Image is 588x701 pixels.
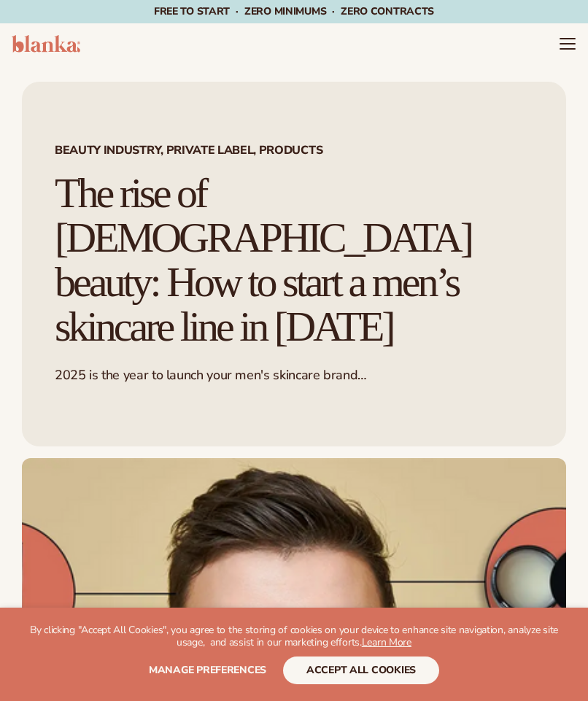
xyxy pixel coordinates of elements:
img: logo [12,35,80,53]
span: Manage preferences [149,663,266,677]
h1: The rise of [DEMOGRAPHIC_DATA] beauty: How to start a men’s skincare line in [DATE] [55,171,533,349]
p: By clicking "Accept All Cookies", you agree to the storing of cookies on your device to enhance s... [29,624,559,649]
span: Free to start · ZERO minimums · ZERO contracts [154,4,434,18]
button: accept all cookies [283,657,439,684]
p: 2025 is the year to launch your men's skincare brand [55,367,533,384]
button: Manage preferences [149,657,266,684]
span: BEAUTY INDUSTRY, PRIVATE LABEL, PRODUCTS [55,144,533,156]
a: Learn More [362,635,411,649]
summary: Menu [559,35,576,53]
